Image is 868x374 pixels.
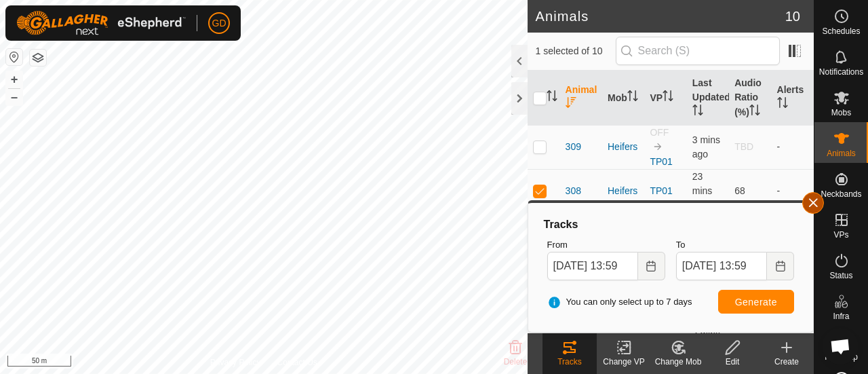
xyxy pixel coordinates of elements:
[6,49,22,65] button: Reset Map
[735,297,777,307] span: Generate
[785,6,800,26] span: 10
[772,169,814,212] td: -
[650,156,672,167] a: TP01
[692,171,713,210] span: 26 Sept 2025, 1:34 pm
[560,71,602,126] th: Animal
[734,141,753,152] span: TBD
[831,109,851,117] span: Mobs
[212,16,226,31] span: GD
[542,356,597,368] div: Tracks
[547,92,557,103] p-sorticon: Activate to sort
[602,71,644,126] th: Mob
[663,92,673,103] p-sorticon: Activate to sort
[821,190,861,198] span: Neckbands
[652,141,663,152] img: to
[638,252,665,280] button: Choose Date
[827,149,856,157] span: Animals
[759,356,814,368] div: Create
[734,185,745,196] span: 68
[822,328,859,364] div: Open chat
[833,231,848,239] span: VPs
[616,37,780,65] input: Search (S)
[749,107,760,117] p-sorticon: Activate to sort
[6,89,22,105] button: –
[542,217,800,233] div: Tracks
[676,238,794,252] label: To
[718,290,794,314] button: Generate
[608,184,639,198] div: Heifers
[729,71,771,126] th: Audio Ratio (%)
[210,356,261,369] a: Privacy Policy
[772,71,814,126] th: Alerts
[822,27,860,35] span: Schedules
[819,68,863,76] span: Notifications
[692,134,720,160] span: 26 Sept 2025, 1:54 pm
[6,71,22,88] button: +
[651,356,705,368] div: Change Mob
[650,127,669,138] span: OFF
[536,8,785,24] h2: Animals
[833,312,849,320] span: Infra
[547,238,665,252] label: From
[566,184,581,198] span: 308
[705,356,759,368] div: Edit
[30,50,46,66] button: Map Layers
[277,356,317,369] a: Contact Us
[829,272,852,280] span: Status
[767,252,794,280] button: Choose Date
[627,92,638,103] p-sorticon: Activate to sort
[687,71,729,126] th: Last Updated
[644,71,686,126] th: VP
[16,11,186,35] img: Gallagher Logo
[566,140,581,154] span: 309
[692,107,703,117] p-sorticon: Activate to sort
[547,295,692,309] span: You can only select up to 7 days
[650,185,672,196] a: TP01
[825,353,858,361] span: Heatmap
[777,99,788,110] p-sorticon: Activate to sort
[597,356,651,368] div: Change VP
[566,99,576,110] p-sorticon: Activate to sort
[608,140,639,154] div: Heifers
[536,44,616,58] span: 1 selected of 10
[772,125,814,169] td: -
